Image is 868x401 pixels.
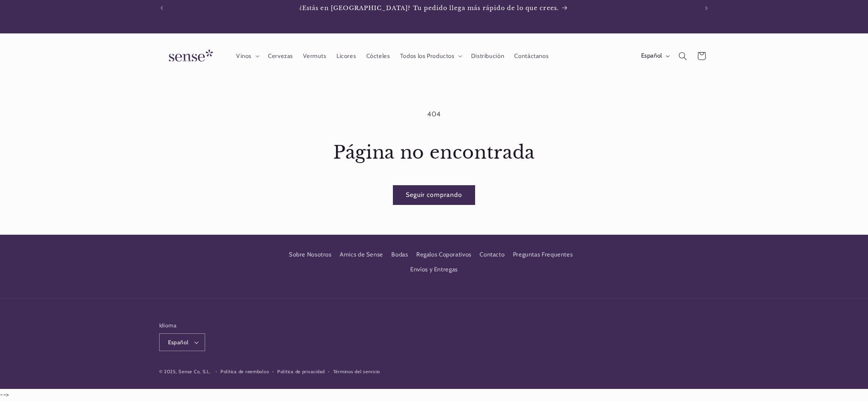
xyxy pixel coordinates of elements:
[416,248,471,262] a: Regalos Coporativos
[263,47,298,65] a: Cervezas
[636,48,673,64] button: Español
[391,248,408,262] a: Bodas
[513,248,573,262] a: Preguntas Frequentes
[336,52,356,60] span: Licores
[480,248,505,262] a: Contacto
[673,47,692,65] summary: Búsqueda
[393,185,475,205] a: Seguir comprando
[299,4,559,12] span: ¿Estás en [GEOGRAPHIC_DATA]? Tu pedido llega más rápido de lo que crees.
[236,52,251,60] span: Vinos
[159,45,220,68] img: Sense
[298,47,332,65] a: Vermuts
[333,368,380,376] a: Términos del servicio
[277,368,325,376] a: Política de privacidad
[159,321,206,329] h2: Idioma
[159,108,709,120] p: 404
[466,47,509,65] a: Distribución
[361,47,395,65] a: Cócteles
[220,368,269,376] a: Política de reembolso
[366,52,390,60] span: Cócteles
[159,369,211,374] small: © 2025, Sense Co, S.L.
[159,141,709,164] h1: Página no encontrada
[395,47,466,65] summary: Todos los Productos
[410,262,458,277] a: Envíos y Entregas
[641,52,662,60] span: Español
[509,47,554,65] a: Contáctanos
[514,52,548,60] span: Contáctanos
[168,338,189,346] span: Español
[289,250,332,262] a: Sobre Nosotros
[303,52,326,60] span: Vermuts
[231,47,263,65] summary: Vinos
[156,41,223,71] a: Sense
[331,47,361,65] a: Licores
[471,52,505,60] span: Distribución
[268,52,293,60] span: Cervezas
[400,52,455,60] span: Todos los Productos
[340,248,383,262] a: Amics de Sense
[159,333,206,351] button: Español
